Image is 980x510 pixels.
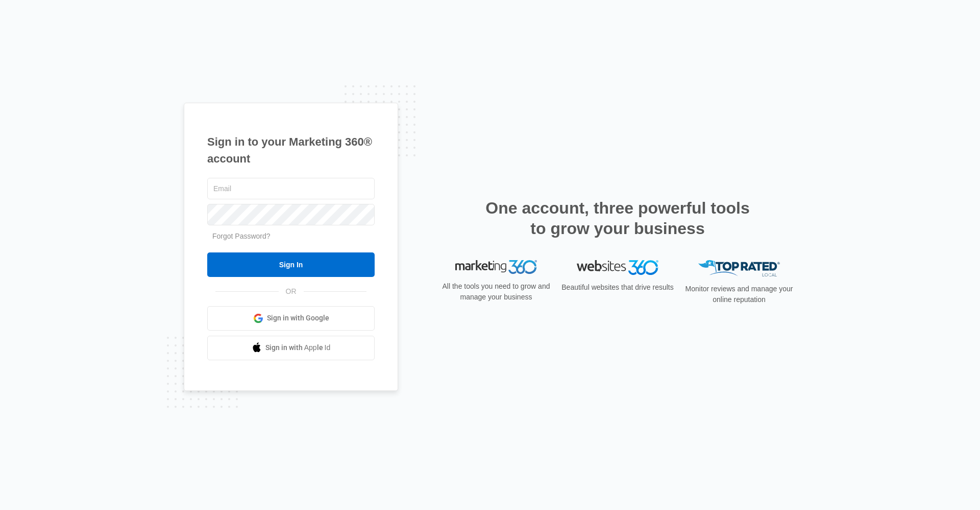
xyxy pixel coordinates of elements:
[482,198,753,239] h2: One account, three powerful tools to grow your business
[265,342,331,353] span: Sign in with Apple Id
[682,284,796,305] p: Monitor reviews and manage your online reputation
[455,260,537,274] img: Marketing 360
[207,252,375,277] input: Sign In
[698,260,780,277] img: Top Rated Local
[207,178,375,199] input: Email
[439,281,553,303] p: All the tools you need to grow and manage your business
[212,232,271,240] a: Forgot Password?
[560,282,675,293] p: Beautiful websites that drive results
[577,260,658,275] img: Websites 360
[279,286,304,297] span: OR
[207,133,375,167] h1: Sign in to your Marketing 360® account
[267,313,329,323] span: Sign in with Google
[207,336,375,360] a: Sign in with Apple Id
[207,306,375,331] a: Sign in with Google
